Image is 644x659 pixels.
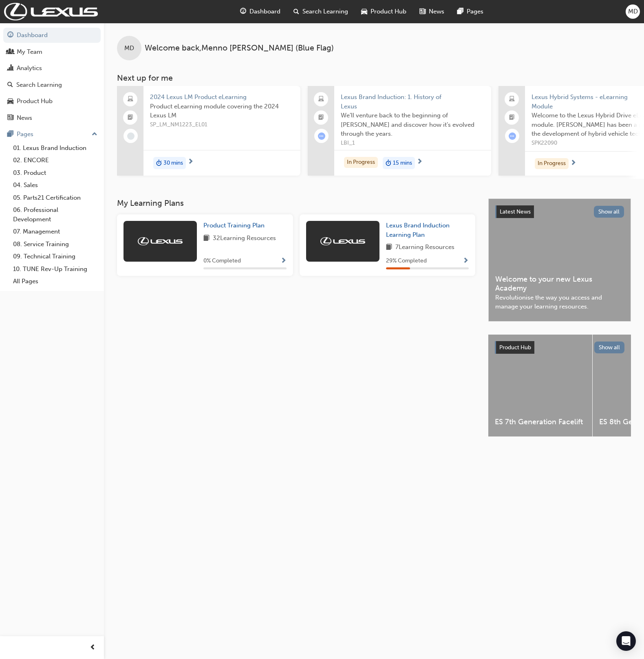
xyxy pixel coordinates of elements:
[3,110,101,126] a: News
[10,204,101,225] a: 06. Professional Development
[213,234,276,244] span: 32 Learning Resources
[92,129,97,140] span: up-icon
[17,130,33,139] div: Pages
[386,221,469,239] a: Lexus Brand Induction Learning Plan
[419,7,426,17] span: news-icon
[4,3,98,20] img: Trak
[594,206,624,218] button: Show all
[509,112,515,123] span: booktick-icon
[509,132,516,140] span: learningRecordVerb_ATTEMPT-icon
[386,242,392,253] span: book-icon
[320,237,365,245] img: Trak
[10,167,101,179] a: 03. Product
[495,293,624,311] span: Revolutionise the way you access and manage your learning resources.
[124,44,134,53] span: MD
[10,154,101,167] a: 02. ENCORE
[488,335,592,436] a: ES 7th Generation Facelift
[90,643,96,653] span: prev-icon
[203,222,265,229] span: Product Training Plan
[3,28,101,43] a: Dashboard
[7,98,13,105] span: car-icon
[240,7,246,17] span: guage-icon
[150,120,294,130] span: SP_LM_NM1223_EL01
[463,256,469,266] button: Show Progress
[117,198,475,208] h3: My Learning Plans
[234,3,287,20] a: guage-iconDashboard
[594,342,625,353] button: Show all
[341,93,485,111] span: Lexus Brand Induction: 1. History of Lexus
[10,192,101,204] a: 05. Parts21 Certification
[10,238,101,251] a: 08. Service Training
[318,112,324,123] span: booktick-icon
[355,3,413,20] a: car-iconProduct Hub
[203,234,210,244] span: book-icon
[10,225,101,238] a: 07. Management
[150,93,294,102] span: 2024 Lexus LM Product eLearning
[10,250,101,263] a: 09. Technical Training
[495,275,624,293] span: Welcome to your new Lexus Academy
[16,80,62,90] div: Search Learning
[17,97,53,106] div: Product Hub
[463,258,469,265] span: Show Progress
[386,158,391,168] span: duration-icon
[138,237,183,245] img: Trak
[117,86,300,176] a: 2024 Lexus LM Product eLearningProduct eLearning module covering the 2024 Lexus LMSP_LM_NM1223_EL...
[626,4,640,19] button: MD
[156,158,162,168] span: duration-icon
[3,94,101,109] a: Product Hub
[3,26,101,127] button: DashboardMy TeamAnalyticsSearch LearningProduct HubNews
[495,341,624,354] a: Product HubShow all
[386,256,427,266] span: 29 % Completed
[318,94,324,105] span: laptop-icon
[570,160,576,167] span: next-icon
[7,131,13,138] span: pages-icon
[488,198,631,322] a: Latest NewsShow allWelcome to your new Lexus AcademyRevolutionise the way you access and manage y...
[3,77,101,93] a: Search Learning
[500,208,531,215] span: Latest News
[128,94,133,105] span: laptop-icon
[17,113,32,123] div: News
[7,48,13,56] span: people-icon
[535,158,569,169] div: In Progress
[104,73,644,83] h3: Next up for me
[429,7,444,16] span: News
[467,7,483,16] span: Pages
[7,32,13,39] span: guage-icon
[3,127,101,142] button: Pages
[7,82,13,89] span: search-icon
[616,631,636,651] div: Open Intercom Messenger
[127,132,135,140] span: learningRecordVerb_NONE-icon
[287,3,355,20] a: search-iconSearch Learning
[17,64,42,73] div: Analytics
[386,222,450,238] span: Lexus Brand Induction Learning Plan
[371,7,406,16] span: Product Hub
[17,47,42,57] div: My Team
[499,344,531,351] span: Product Hub
[308,86,491,176] a: Lexus Brand Induction: 1. History of LexusWe’ll venture back to the beginning of [PERSON_NAME] an...
[3,61,101,76] a: Analytics
[203,221,268,230] a: Product Training Plan
[451,3,490,20] a: pages-iconPages
[395,242,454,253] span: 7 Learning Resources
[163,159,183,168] span: 30 mins
[344,157,378,168] div: In Progress
[413,3,451,20] a: news-iconNews
[3,44,101,60] a: My Team
[361,7,367,17] span: car-icon
[280,258,287,265] span: Show Progress
[145,44,334,53] span: Welcome back , Menno [PERSON_NAME] (Blue Flag)
[509,94,515,105] span: laptop-icon
[495,417,586,427] span: ES 7th Generation Facelift
[457,7,463,17] span: pages-icon
[10,263,101,276] a: 10. TUNE Rev-Up Training
[495,205,624,218] a: Latest NewsShow all
[417,159,423,166] span: next-icon
[318,132,325,140] span: learningRecordVerb_ATTEMPT-icon
[341,139,485,148] span: LBI_1
[249,7,280,16] span: Dashboard
[203,256,241,266] span: 0 % Completed
[150,102,294,120] span: Product eLearning module covering the 2024 Lexus LM
[10,142,101,154] a: 01. Lexus Brand Induction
